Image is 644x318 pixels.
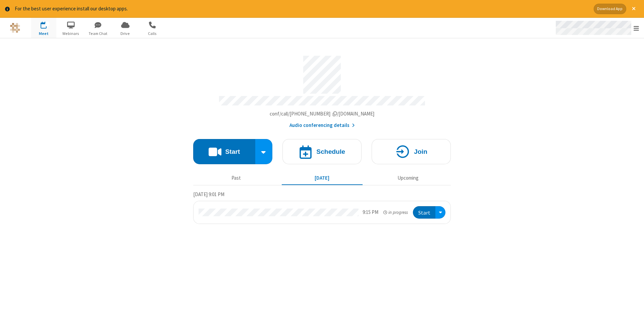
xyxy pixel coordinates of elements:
span: Copy my meeting room link [270,110,375,117]
button: Upcoming [368,172,448,185]
div: Open menu [549,18,644,38]
span: Drive [113,31,138,37]
div: 9:15 PM [363,209,378,216]
em: in progress [383,209,408,216]
span: [DATE] 9:01 PM [193,191,224,197]
span: Team Chat [86,31,111,37]
h4: Schedule [316,148,345,155]
div: 1 [45,21,50,27]
div: Open menu [435,206,445,219]
h4: Start [225,148,240,155]
section: Account details [193,51,451,129]
button: [DATE] [282,172,363,185]
h4: Join [414,148,427,155]
button: Schedule [282,139,362,164]
button: Start [413,206,435,219]
button: Logo [2,18,28,38]
section: Today's Meetings [193,190,451,224]
img: QA Selenium DO NOT DELETE OR CHANGE [10,23,20,33]
button: Copy my meeting room linkCopy my meeting room link [270,110,375,118]
span: Webinars [58,31,84,37]
button: Start [193,139,255,164]
span: Calls [140,31,165,37]
button: Past [196,172,277,185]
div: For the best user experience install our desktop apps. [15,5,589,13]
button: Close alert [629,4,639,14]
span: Meet [31,31,56,37]
button: Audio conferencing details [289,122,355,129]
button: Join [372,139,451,164]
button: Download App [594,4,626,14]
div: Start conference options [255,139,273,164]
